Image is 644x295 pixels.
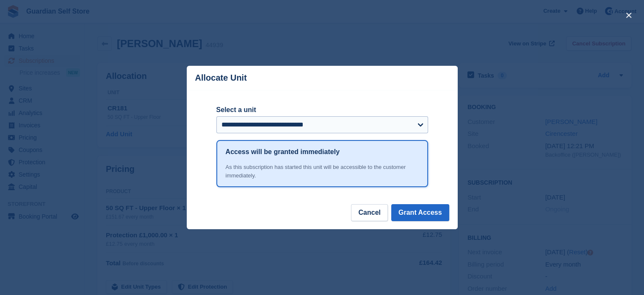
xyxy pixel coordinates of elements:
[351,204,387,221] button: Cancel
[622,8,636,22] button: close
[216,105,428,115] label: Select a unit
[226,147,340,157] h1: Access will be granted immediately
[391,204,449,221] button: Grant Access
[226,163,419,180] div: As this subscription has started this unit will be accessible to the customer immediately.
[195,73,247,83] p: Allocate Unit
